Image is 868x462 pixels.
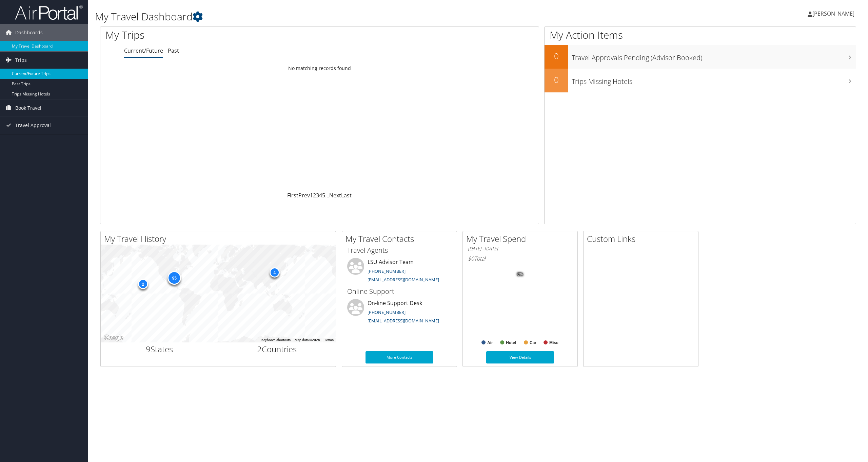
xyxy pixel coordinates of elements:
span: Book Travel [15,100,41,117]
a: Open this area in Google Maps (opens a new window) [102,334,125,342]
a: [PHONE_NUMBER] [368,309,406,315]
h2: My Travel Contacts [346,233,457,245]
h2: My Travel Spend [466,233,577,245]
span: 9 [146,343,151,355]
h2: 0 [545,50,568,62]
a: [PERSON_NAME] [808,3,861,24]
h1: My Action Items [545,28,856,42]
a: [EMAIL_ADDRESS][DOMAIN_NAME] [368,318,439,324]
h2: States [106,343,213,355]
a: Current/Future [124,47,163,54]
a: Next [329,192,341,199]
h3: Trips Missing Hotels [572,73,856,86]
h6: [DATE] - [DATE] [468,246,572,252]
h2: My Travel History [104,233,336,245]
a: [EMAIL_ADDRESS][DOMAIN_NAME] [368,277,439,283]
h1: My Travel Dashboard [95,10,606,24]
a: Past [168,47,179,54]
span: [PERSON_NAME] [812,10,854,17]
span: 2 [257,343,262,355]
text: Hotel [506,340,516,345]
text: Misc [549,340,558,345]
a: 0Travel Approvals Pending (Advisor Booked) [545,45,856,69]
img: Google [102,334,125,342]
a: [PHONE_NUMBER] [368,268,406,274]
a: Terms (opens in new tab) [324,338,334,342]
text: Car [530,340,536,345]
span: Dashboards [15,24,43,41]
text: Air [487,340,493,345]
span: … [325,192,329,199]
a: 2 [313,192,316,199]
a: 3 [316,192,319,199]
h3: Online Support [347,287,452,296]
td: No matching records found [100,62,539,74]
div: 4 [269,267,279,278]
h2: 0 [545,74,568,86]
h3: Travel Agents [347,246,452,255]
a: Last [341,192,352,199]
span: $0 [468,255,474,262]
a: 4 [319,192,322,199]
h2: Countries [223,343,331,355]
a: 1 [310,192,313,199]
h6: Total [468,255,572,262]
li: LSU Advisor Team [344,258,455,286]
a: First [287,192,298,199]
a: 5 [322,192,325,199]
div: 95 [167,271,181,285]
tspan: 0% [517,272,523,277]
button: Keyboard shortcuts [261,338,291,342]
span: Travel Approval [15,117,51,134]
a: Prev [298,192,310,199]
a: More Contacts [366,351,433,363]
span: Trips [15,52,27,69]
span: Map data ©2025 [295,338,320,342]
a: View Details [486,351,554,363]
div: 2 [138,279,148,289]
h2: Custom Links [587,233,698,245]
h1: My Trips [105,28,351,42]
li: On-line Support Desk [344,299,455,327]
a: 0Trips Missing Hotels [545,69,856,92]
h3: Travel Approvals Pending (Advisor Booked) [572,50,856,63]
img: airportal-logo.png [15,4,83,20]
